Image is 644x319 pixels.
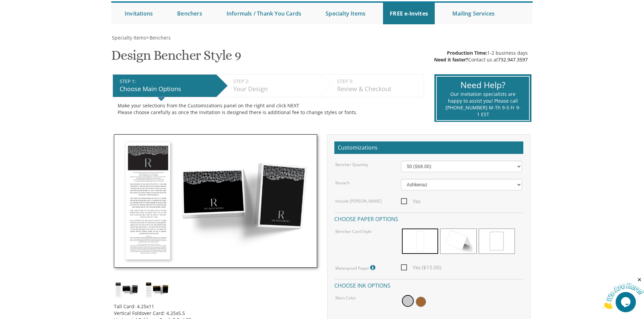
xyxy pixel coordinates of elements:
[445,79,521,91] div: Need Help?
[144,281,170,298] img: dc_style9_gold.jpg
[446,3,501,24] a: Mailing Services
[118,102,419,116] div: Make your selections from the Customizations panel on the right and click NEXT Please choose care...
[337,78,420,85] div: STEP 3:
[112,34,146,41] span: Specialty Items
[498,56,528,63] a: 732.947.3597
[335,180,350,186] label: Nusach
[114,281,139,298] img: dc_style9_silver.jpg
[602,277,644,309] iframe: chat widget
[334,141,523,154] h2: Customizations
[146,34,171,41] span: >
[111,34,146,41] a: Specialty Items
[114,134,317,268] img: dc_style9_silver.jpg
[401,263,441,272] span: Yes ($15.00)
[434,50,528,63] div: 1-2 business days Contact us at
[170,3,209,24] a: Benchers
[120,78,213,85] div: STEP 1:
[334,212,523,224] h4: Choose paper options
[233,78,317,85] div: STEP 2:
[233,85,317,94] div: Your Design
[401,197,421,206] span: Yes
[334,279,523,291] h4: Choose ink options
[337,85,420,94] div: Review & Checkout
[220,3,308,24] a: Informals / Thank You Cards
[335,162,368,167] label: Bencher Quantity
[120,85,213,94] div: Choose Main Options
[445,91,521,118] div: Our invitation specialists are happy to assist you! Please call [PHONE_NUMBER] M-Th 9-5 Fr 9-1 EST
[434,56,468,63] span: Need it faster?
[111,48,241,68] h1: Design Bencher Style 9
[149,34,171,41] a: Benchers
[118,3,160,24] a: Invitations
[319,3,372,24] a: Specialty Items
[335,295,356,301] label: Main Color
[149,34,171,41] span: Benchers
[335,198,382,204] label: Include [PERSON_NAME]
[383,3,435,24] a: FREE e-Invites
[335,229,372,234] label: Bencher Card Style
[447,50,487,56] span: Production Time:
[335,263,377,272] label: Waterproof Paper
